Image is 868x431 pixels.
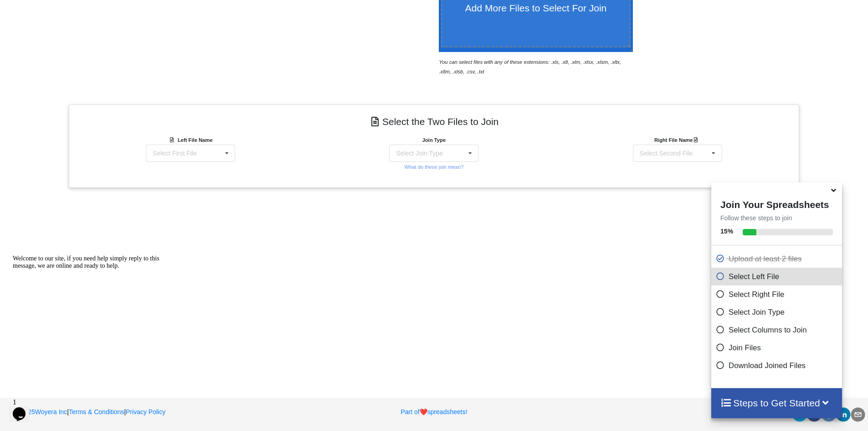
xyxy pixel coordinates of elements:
p: Join Files [716,342,840,353]
p: Select Join Type [716,306,840,318]
p: Follow these steps to join [711,213,842,223]
b: 15 % [720,228,733,235]
span: Welcome to our site, if you need help simply reply to this message, we are online and ready to help. [4,4,150,18]
a: Privacy Policy [126,408,165,415]
p: | | [10,407,285,416]
p: Download Joined Files [716,360,840,371]
a: 2025Woyera Inc [10,408,67,415]
p: Select Left File [716,271,840,282]
div: reddit [822,407,836,422]
p: Select Right File [716,289,840,300]
div: linkedin [836,407,851,422]
i: You can select files with any of these extensions: .xls, .xlt, .xlm, .xlsx, .xlsm, .xltx, .xltm, ... [439,59,621,74]
div: Select Join Type [396,150,442,156]
h4: Join Your Spreadsheets [711,197,842,210]
div: twitter [792,407,807,422]
div: Select Second File [640,150,693,156]
small: What do these join mean? [404,164,463,170]
div: facebook [807,407,822,422]
span: heart [420,408,427,415]
span: Add More Files to Select For Join [465,3,606,13]
div: Welcome to our site, if you need help simply reply to this message, we are online and ready to help. [4,4,168,18]
a: Terms & Conditions [69,408,124,415]
p: Select Columns to Join [716,324,840,336]
iframe: chat widget [9,251,173,390]
h4: Steps to Get Started [720,397,833,409]
b: Join Type [422,137,446,143]
p: Upload at least 2 files [716,253,840,265]
a: Part ofheartspreadsheets! [401,408,467,415]
b: Left File Name [178,137,212,143]
h4: Select the Two Files to Join [76,111,792,132]
div: Select First File [153,150,196,156]
b: Right File Name [654,137,700,143]
iframe: chat widget [9,395,38,422]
